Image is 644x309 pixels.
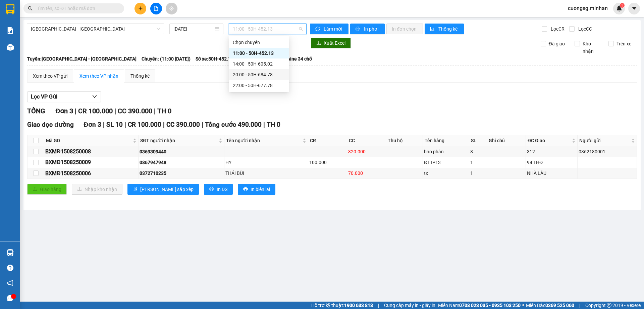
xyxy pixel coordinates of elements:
span: down [92,94,97,99]
span: Nhận: [78,6,95,13]
div: Xem theo VP nhận [79,72,118,80]
div: Xem theo VP gửi [33,72,67,80]
span: Người gửi [579,137,630,144]
div: HY [225,159,307,166]
span: In DS [217,186,227,193]
span: Sài Gòn - Đắk Nông [31,24,160,34]
div: 0362180001 [579,148,636,155]
strong: 0708 023 035 - 0935 103 250 [459,303,521,308]
th: CR [308,135,347,146]
button: caret-down [628,3,640,14]
span: | [202,121,203,128]
button: downloadXuất Excel [311,38,351,48]
span: TỔNG [27,107,45,115]
span: bar-chart [430,27,436,32]
button: printerIn biên lai [238,184,275,195]
span: Đơn 3 [55,107,73,115]
span: aim [169,6,174,11]
span: ⚪️ [522,304,524,307]
div: Cư Jút [78,6,125,14]
div: 14:00 - 50H-605.02 [233,60,285,68]
div: 100.000 [309,159,346,166]
img: warehouse-icon [7,44,14,51]
span: SL [71,48,80,57]
span: printer [243,187,248,192]
div: 312 [527,148,576,155]
button: bar-chartThống kê [425,24,464,34]
th: Thu hộ [386,135,423,146]
div: ĐT IP13 [424,159,468,166]
div: 0369309440 [140,148,223,155]
img: icon-new-feature [616,5,622,11]
div: 0867947948 [140,159,223,166]
button: aim [166,3,177,14]
div: tx [424,169,468,177]
th: Tên hàng [423,135,469,146]
div: 20:00 - 50H-684.78 [233,71,285,78]
td: BXMĐ1508250009 [44,157,139,168]
span: download [316,41,321,46]
span: Tên người nhận [226,137,301,144]
span: SĐT người nhận [140,137,217,144]
span: | [163,121,165,128]
span: Số xe: 50H-452.13 [196,55,233,63]
div: BXMĐ1508250008 [45,147,137,156]
span: Lọc CR [548,25,566,33]
span: [PERSON_NAME] sắp xếp [140,186,194,193]
span: Trên xe [614,40,634,47]
img: solution-icon [7,27,14,34]
span: Tổng cước 490.000 [205,121,262,128]
button: printerIn DS [204,184,233,195]
div: Chọn chuyến [233,39,285,46]
span: sort-ascending [133,187,138,192]
td: 0372710235 [139,168,224,179]
span: | [103,121,105,128]
img: warehouse-icon [7,249,14,256]
span: CR 100.000 [78,107,113,115]
div: BXMĐ1508250006 [45,169,137,178]
span: printer [209,187,214,192]
div: 94 THĐ [527,159,576,166]
div: 0372710235 [140,169,223,177]
div: TIẾN [78,14,125,22]
span: | [263,121,265,128]
span: plus [138,6,143,11]
th: SL [469,135,487,146]
div: . [225,148,307,155]
span: 11:00 - 50H-452.13 [233,24,303,34]
button: printerIn phơi [350,24,385,34]
span: Đã giao [546,40,568,47]
div: NHÀ LẦU [527,169,576,177]
span: Xuất Excel [324,39,345,47]
span: Kho nhận [580,40,603,55]
span: search [28,6,33,11]
div: Tên hàng: THUNG ( : 1 ) [6,49,125,57]
button: uploadGiao hàng [27,184,67,195]
div: 1 [470,169,486,177]
span: | [154,107,156,115]
td: 0369309440 [139,146,224,157]
td: THÁI BÙI [224,168,308,179]
span: Chuyến: (11:00 [DATE]) [142,55,191,63]
div: Chọn chuyến [229,37,289,48]
span: cuongsg.minhan [562,4,613,12]
span: | [378,302,379,309]
span: Làm mới [324,25,343,33]
span: | [114,107,116,115]
span: message [7,295,13,301]
span: Miền Bắc [526,302,574,309]
span: copyright [607,303,611,308]
div: 40.000 [77,35,126,45]
img: logo-vxr [6,4,14,14]
button: file-add [150,3,162,14]
span: Hỗ trợ kỹ thuật: [311,302,373,309]
div: 11:00 - 50H-452.13 [233,49,285,57]
div: THÁI BÙI [225,169,307,177]
b: Tuyến: [GEOGRAPHIC_DATA] - [GEOGRAPHIC_DATA] [27,56,137,62]
span: CC 390.000 [118,107,152,115]
div: 0977020976 [78,22,125,31]
div: Dãy 4-B15 bến xe [GEOGRAPHIC_DATA] [6,6,74,22]
span: file-add [154,6,158,11]
div: 22:00 - 50H-677.78 [233,82,285,89]
span: In phơi [364,25,379,33]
